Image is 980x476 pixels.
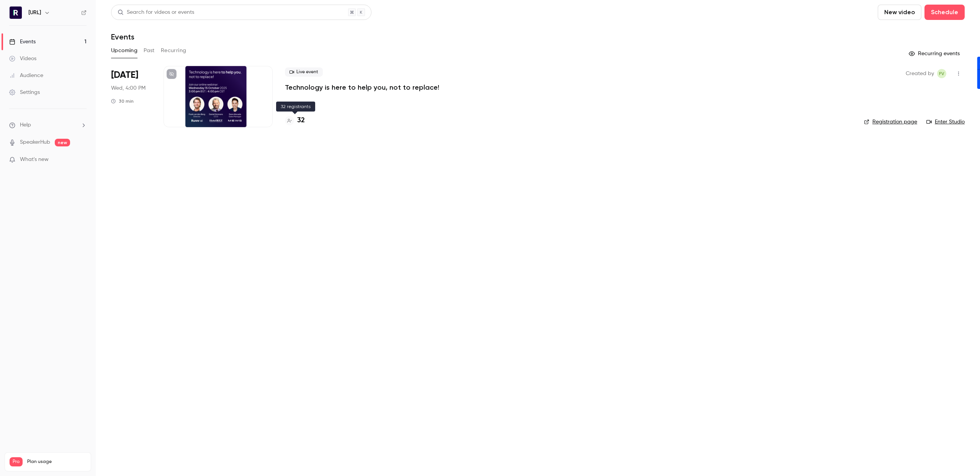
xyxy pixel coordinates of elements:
div: Audience [9,72,43,79]
a: Technology is here to help you, not to replace! [285,83,439,92]
img: Runnr.ai [10,7,22,19]
span: What's new [20,156,49,164]
button: Recurring events [905,48,965,60]
button: New video [878,5,921,20]
div: Search for videos or events [118,8,194,16]
div: Oct 15 Wed, 3:00 PM (Europe/London) [111,66,151,127]
span: Plan usage [27,459,86,465]
div: 30 min [111,98,134,104]
h1: Events [111,32,134,41]
span: Pro [10,457,23,466]
a: Enter Studio [926,118,965,126]
button: Upcoming [111,44,137,57]
a: Registration page [864,118,917,126]
a: 32 [285,115,305,126]
span: [DATE] [111,69,138,81]
div: Videos [9,55,36,62]
button: Schedule [924,5,965,20]
span: Fv [939,69,944,78]
span: Help [20,121,31,129]
div: Settings [9,89,40,96]
span: new [55,139,70,146]
div: Events [9,38,36,46]
span: Wed, 4:00 PM [111,84,146,92]
button: Past [144,44,155,57]
button: Recurring [161,44,187,57]
span: Created by [906,69,934,78]
h4: 32 [297,115,305,126]
a: SpeakerHub [20,138,50,146]
li: help-dropdown-opener [9,121,87,129]
span: Frank van den Berg [937,69,946,78]
span: Live event [285,67,323,77]
h6: [URL] [28,9,41,16]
